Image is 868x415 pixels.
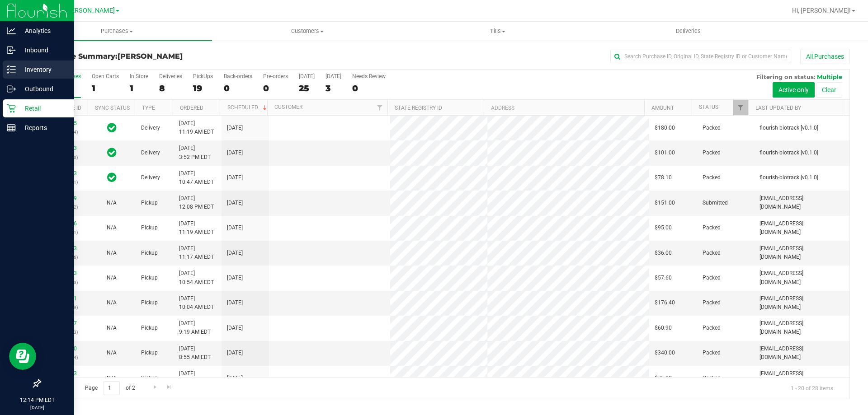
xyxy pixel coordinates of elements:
[227,274,243,282] span: [DATE]
[703,374,721,382] span: Packed
[141,124,160,132] span: Delivery
[227,374,243,382] span: [DATE]
[107,200,117,206] span: Not Applicable
[759,149,818,157] span: flourish-biotrack [v0.1.0]
[227,124,243,132] span: [DATE]
[141,173,160,182] span: Delivery
[593,22,783,41] a: Deliveries
[7,26,16,35] inline-svg: Analytics
[7,104,16,113] inline-svg: Retail
[141,274,158,282] span: Pickup
[16,25,70,36] p: Analytics
[107,325,117,331] span: Not Applicable
[107,299,117,306] span: Not Applicable
[395,105,442,111] a: State Registry ID
[655,224,672,232] span: $95.00
[484,100,644,116] th: Address
[193,83,213,93] div: 19
[7,123,16,132] inline-svg: Reports
[92,73,119,79] div: Open Carts
[773,82,815,98] button: Active only
[651,105,674,111] a: Amount
[227,349,243,357] span: [DATE]
[655,124,675,132] span: $180.00
[77,381,142,395] span: Page of 2
[16,122,70,133] p: Reports
[107,249,117,257] button: N/A
[655,149,675,157] span: $101.00
[759,173,818,182] span: flourish-biotrack [v0.1.0]
[783,381,840,395] span: 1 - 20 of 28 items
[655,173,672,182] span: $78.10
[107,146,117,159] span: In Sync
[655,249,672,257] span: $36.00
[7,84,16,93] inline-svg: Outbound
[159,83,182,93] div: 8
[664,27,713,35] span: Deliveries
[703,298,721,307] span: Packed
[655,199,675,207] span: $151.00
[759,269,844,286] span: [EMAIL_ADDRESS][DOMAIN_NAME]
[107,199,117,207] button: N/A
[107,171,117,184] span: In Sync
[759,244,844,261] span: [EMAIL_ADDRESS][DOMAIN_NAME]
[655,274,672,282] span: $57.60
[52,145,77,151] a: 11819213
[107,324,117,332] button: N/A
[141,298,158,307] span: Pickup
[800,49,850,64] button: All Purchases
[65,7,115,14] span: [PERSON_NAME]
[7,65,16,74] inline-svg: Inventory
[163,381,176,393] a: Go to the last page
[703,199,728,207] span: Submitted
[792,7,851,14] span: Hi, [PERSON_NAME]!
[179,269,214,286] span: [DATE] 10:54 AM EDT
[4,396,70,404] p: 12:14 PM EDT
[92,83,119,93] div: 1
[263,83,288,93] div: 0
[655,349,675,357] span: $340.00
[610,50,791,63] input: Search Purchase ID, Original ID, State Registry ID or Customer Name...
[179,369,211,387] span: [DATE] 9:18 AM EDT
[759,319,844,336] span: [EMAIL_ADDRESS][DOMAIN_NAME]
[352,73,386,79] div: Needs Review
[759,294,844,312] span: [EMAIL_ADDRESS][DOMAIN_NAME]
[104,381,120,395] input: 1
[52,295,77,302] a: 11821721
[325,83,341,93] div: 3
[179,219,214,237] span: [DATE] 11:19 AM EDT
[141,349,158,357] span: Pickup
[759,124,818,132] span: flourish-biotrack [v0.1.0]
[52,320,77,326] a: 11821497
[755,105,801,111] a: Last Updated By
[7,46,16,55] inline-svg: Inbound
[403,27,592,35] span: Tills
[299,73,315,79] div: [DATE]
[179,345,211,362] span: [DATE] 8:55 AM EDT
[107,349,117,357] button: N/A
[148,381,161,393] a: Go to the next page
[703,224,721,232] span: Packed
[9,343,36,370] iframe: Resource center
[141,249,158,257] span: Pickup
[141,149,160,157] span: Delivery
[227,224,243,232] span: [DATE]
[95,105,130,111] a: Sync Status
[352,83,386,93] div: 0
[107,275,117,281] span: Not Applicable
[263,73,288,79] div: Pre-orders
[107,250,117,256] span: Not Applicable
[703,173,721,182] span: Packed
[817,73,842,80] span: Multiple
[325,73,341,79] div: [DATE]
[16,64,70,75] p: Inventory
[759,219,844,237] span: [EMAIL_ADDRESS][DOMAIN_NAME]
[179,194,214,211] span: [DATE] 12:08 PM EDT
[16,84,70,94] p: Outbound
[179,244,214,261] span: [DATE] 11:17 AM EDT
[52,170,77,177] a: 11802393
[141,324,158,332] span: Pickup
[107,224,117,232] button: N/A
[733,100,748,115] a: Filter
[130,73,148,79] div: In Store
